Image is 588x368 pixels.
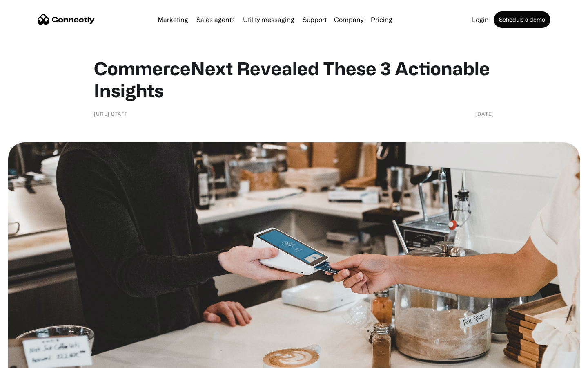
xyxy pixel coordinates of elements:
[94,57,494,101] h1: CommerceNext Revealed These 3 Actionable Insights
[154,16,192,23] a: Marketing
[94,110,128,118] div: [URL] Staff
[193,16,238,23] a: Sales agents
[8,354,49,365] aside: Language selected: English
[367,16,396,23] a: Pricing
[16,354,49,365] ul: Language list
[334,14,363,25] div: Company
[475,110,494,118] div: [DATE]
[494,11,550,28] a: Schedule a demo
[299,16,330,23] a: Support
[240,16,298,23] a: Utility messaging
[469,16,492,23] a: Login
